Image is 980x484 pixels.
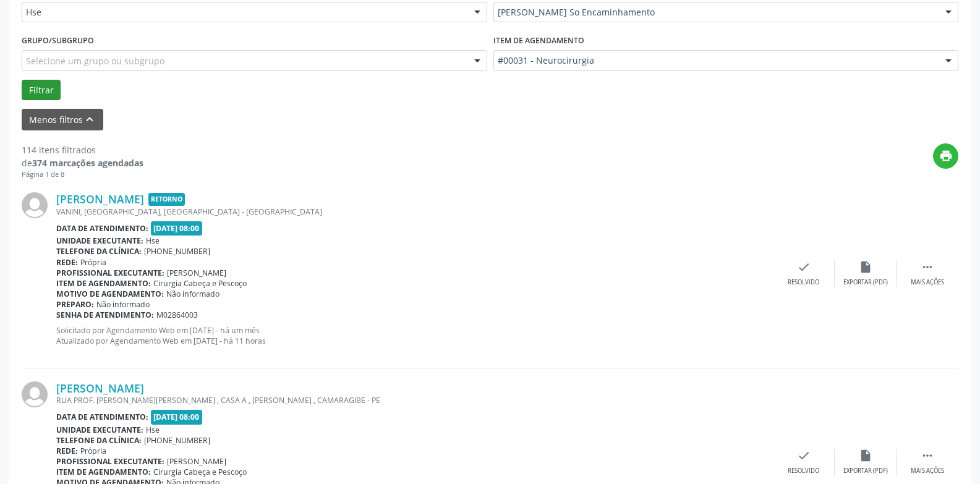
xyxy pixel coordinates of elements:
span: [DATE] 08:00 [151,410,203,424]
div: Resolvido [788,467,819,475]
i:  [921,260,934,274]
b: Rede: [56,257,78,268]
a: [PERSON_NAME] [56,192,144,206]
div: 114 itens filtrados [22,143,143,156]
span: Selecione um grupo ou subgrupo [26,54,164,67]
strong: 374 marcações agendadas [32,157,143,169]
div: Mais ações [911,467,944,475]
b: Data de atendimento: [56,223,148,234]
span: Hse [146,236,160,246]
i: insert_drive_file [859,260,872,274]
b: Motivo de agendamento: [56,289,164,299]
i: check [797,260,811,274]
span: [PERSON_NAME] [167,268,226,278]
span: M02864003 [156,310,198,320]
span: Cirurgia Cabeça e Pescoço [153,278,247,289]
b: Unidade executante: [56,425,143,435]
a: [PERSON_NAME] [56,381,144,395]
span: Hse [146,425,160,435]
span: [PHONE_NUMBER] [144,246,210,257]
i: check [797,449,811,462]
b: Rede: [56,446,78,456]
div: RUA PROF. [PERSON_NAME][PERSON_NAME] , CASA A , [PERSON_NAME] , CAMARAGIBE - PE [56,395,773,405]
span: Hse [26,6,462,19]
span: Cirurgia Cabeça e Pescoço [153,467,247,477]
b: Item de agendamento: [56,467,151,477]
b: Telefone da clínica: [56,246,142,257]
i: print [939,149,953,163]
span: Retorno [148,193,185,206]
b: Preparo: [56,299,94,310]
b: Data de atendimento: [56,412,148,422]
button: Filtrar [22,80,61,101]
b: Item de agendamento: [56,278,151,289]
div: Página 1 de 8 [22,169,143,180]
div: VANINI, [GEOGRAPHIC_DATA], [GEOGRAPHIC_DATA] - [GEOGRAPHIC_DATA] [56,206,773,217]
b: Profissional executante: [56,268,164,278]
div: Exportar (PDF) [843,278,888,287]
div: de [22,156,143,169]
i: insert_drive_file [859,449,872,462]
img: img [22,192,48,218]
b: Profissional executante: [56,456,164,467]
span: #00031 - Neurocirurgia [498,54,934,67]
b: Unidade executante: [56,236,143,246]
span: Própria [80,257,106,268]
img: img [22,381,48,407]
span: Não informado [96,299,150,310]
i: keyboard_arrow_up [83,113,96,126]
i:  [921,449,934,462]
div: Resolvido [788,278,819,287]
b: Senha de atendimento: [56,310,154,320]
span: [PERSON_NAME] So Encaminhamento [498,6,934,19]
button: print [933,143,958,169]
button: Menos filtroskeyboard_arrow_up [22,109,103,130]
span: [PHONE_NUMBER] [144,435,210,446]
span: Própria [80,446,106,456]
label: Item de agendamento [493,31,584,50]
span: [DATE] 08:00 [151,221,203,236]
span: Não informado [166,289,219,299]
p: Solicitado por Agendamento Web em [DATE] - há um mês Atualizado por Agendamento Web em [DATE] - h... [56,325,773,346]
span: [PERSON_NAME] [167,456,226,467]
b: Telefone da clínica: [56,435,142,446]
label: Grupo/Subgrupo [22,31,94,50]
div: Exportar (PDF) [843,467,888,475]
div: Mais ações [911,278,944,287]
